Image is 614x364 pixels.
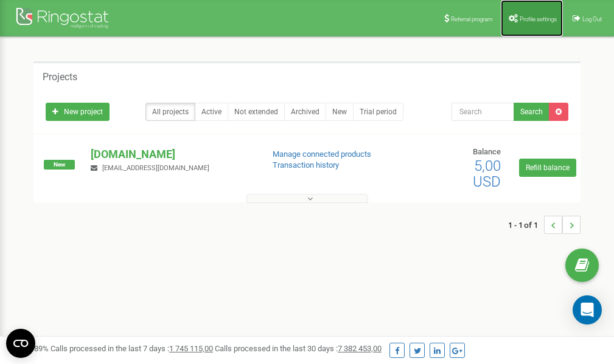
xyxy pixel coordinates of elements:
[145,103,195,121] a: All projects
[452,103,514,121] input: Search
[508,204,581,246] nav: ...
[195,103,228,121] a: Active
[6,329,35,358] button: Open CMP widget
[46,103,110,121] a: New project
[215,344,382,353] span: Calls processed in the last 30 days :
[102,164,209,172] span: [EMAIL_ADDRESS][DOMAIN_NAME]
[473,147,501,156] span: Balance
[473,157,501,190] span: 5,00 USD
[338,344,382,353] u: 7 382 453,00
[284,103,326,121] a: Archived
[273,160,339,170] a: Transaction history
[91,146,253,162] p: [DOMAIN_NAME]
[520,16,557,22] span: Profile settings
[273,149,371,159] a: Manage connected products
[169,344,213,353] u: 1 745 115,00
[44,160,75,170] span: New
[519,159,576,177] a: Refill balance
[326,103,354,121] a: New
[228,103,285,121] a: Not extended
[582,16,602,22] span: Log Out
[51,344,213,353] span: Calls processed in the last 7 days :
[353,103,403,121] a: Trial period
[514,103,549,121] button: Search
[508,216,544,234] span: 1 - 1 of 1
[573,295,602,325] div: Open Intercom Messenger
[43,72,77,83] h5: Projects
[451,16,493,22] span: Referral program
